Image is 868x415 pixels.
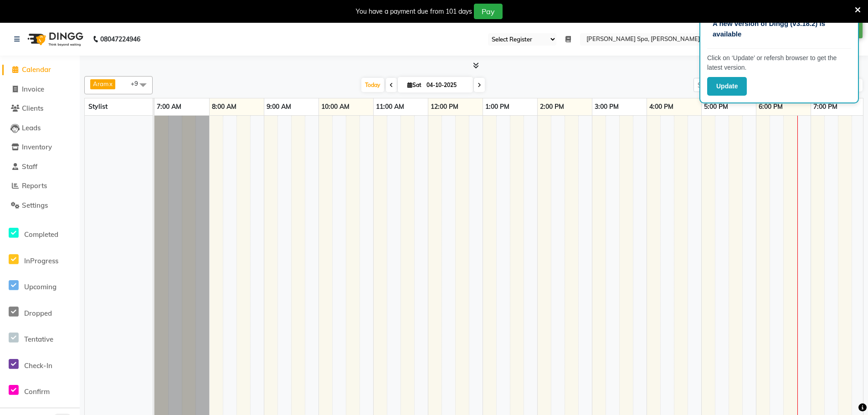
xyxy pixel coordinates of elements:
[374,100,406,113] a: 11:00 AM
[154,100,184,113] a: 7:00 AM
[22,181,47,190] span: Reports
[2,84,77,95] a: Invoice
[22,65,51,74] span: Calendar
[22,123,41,132] span: Leads
[713,19,846,39] p: A new version of Dingg (v3.18.2) is available
[24,282,56,291] span: Upcoming
[2,103,77,114] a: Clients
[319,100,352,113] a: 10:00 AM
[2,181,77,191] a: Reports
[756,100,785,113] a: 6:00 PM
[22,201,48,210] span: Settings
[108,80,113,87] a: x
[23,26,86,52] img: logo
[647,100,676,113] a: 4:00 PM
[474,4,503,19] button: Pay
[100,26,140,52] b: 08047224946
[210,100,239,113] a: 8:00 AM
[707,53,851,72] p: Click on ‘Update’ or refersh browser to get the latest version.
[22,85,44,93] span: Invoice
[702,100,730,113] a: 5:00 PM
[356,7,472,16] div: You have a payment due from 101 days
[131,80,145,87] span: +9
[707,77,747,96] button: Update
[483,100,512,113] a: 1:00 PM
[811,100,840,113] a: 7:00 PM
[88,102,108,111] span: Stylist
[93,80,108,87] span: Aram
[24,230,58,239] span: Completed
[361,78,384,92] span: Today
[592,100,621,113] a: 3:00 PM
[22,104,43,113] span: Clients
[22,162,37,171] span: Staff
[538,100,566,113] a: 2:00 PM
[24,256,58,265] span: InProgress
[693,78,773,92] input: Search Appointment
[424,78,469,92] input: 2025-10-04
[2,123,77,133] a: Leads
[2,200,77,211] a: Settings
[2,142,77,153] a: Inventory
[2,162,77,172] a: Staff
[22,143,52,151] span: Inventory
[264,100,293,113] a: 9:00 AM
[2,65,77,75] a: Calendar
[24,361,52,370] span: Check-In
[24,309,52,318] span: Dropped
[428,100,461,113] a: 12:00 PM
[405,82,424,88] span: Sat
[24,335,53,343] span: Tentative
